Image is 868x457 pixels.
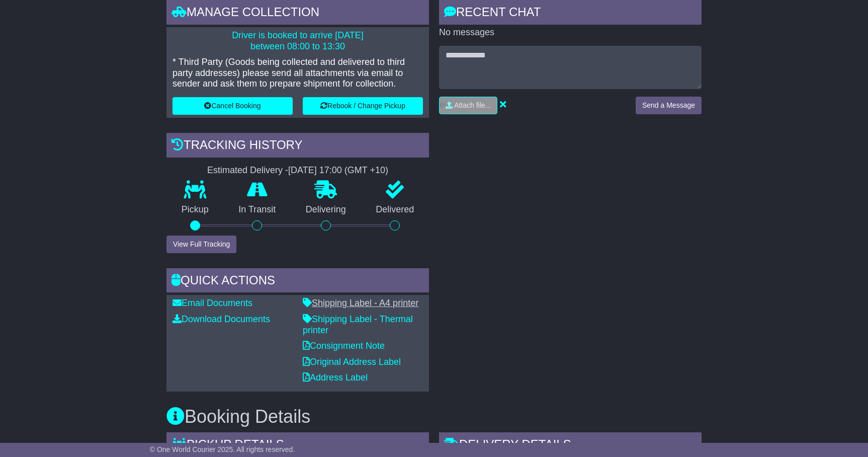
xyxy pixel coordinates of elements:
[224,204,291,215] p: In Transit
[439,27,702,38] p: No messages
[303,298,418,308] a: Shipping Label - A4 printer
[172,314,270,324] a: Download Documents
[166,165,429,176] div: Estimated Delivery -
[166,133,429,160] div: Tracking history
[172,57,423,90] p: * Third Party (Goods being collected and delivered to third party addresses) please send all atta...
[166,204,224,215] p: Pickup
[150,445,295,453] span: © One World Courier 2025. All rights reserved.
[166,236,236,253] button: View Full Tracking
[303,372,368,383] a: Address Label
[172,30,423,52] p: Driver is booked to arrive [DATE] between 08:00 to 13:30
[303,341,385,351] a: Consignment Note
[636,97,702,114] button: Send a Message
[303,97,423,115] button: Rebook / Change Pickup
[288,165,388,176] div: [DATE] 17:00 (GMT +10)
[303,314,413,335] a: Shipping Label - Thermal printer
[166,407,702,427] h3: Booking Details
[166,268,429,295] div: Quick Actions
[361,204,429,215] p: Delivered
[172,97,293,115] button: Cancel Booking
[303,357,401,367] a: Original Address Label
[172,298,252,308] a: Email Documents
[291,204,361,215] p: Delivering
